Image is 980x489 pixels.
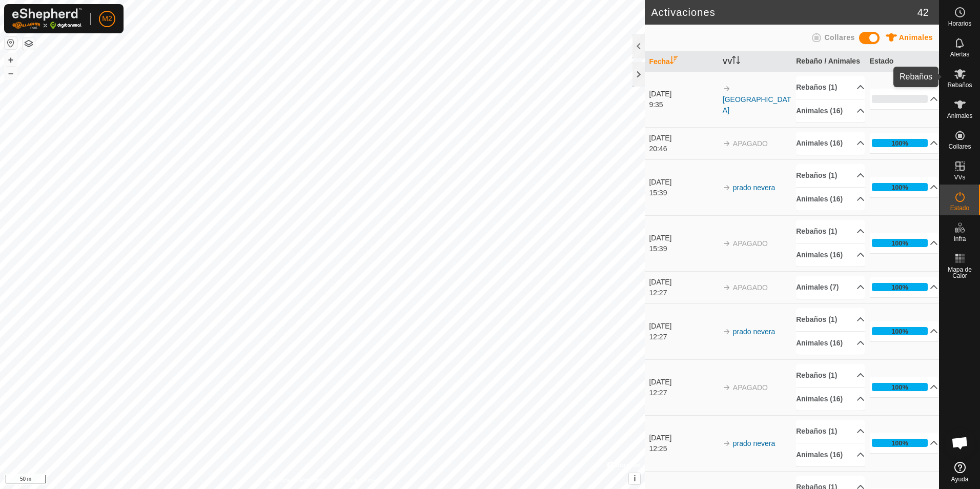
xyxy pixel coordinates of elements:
[940,458,980,486] a: Ayuda
[796,332,865,355] p-accordion-header: Animales (16)
[5,54,17,66] button: +
[945,427,975,458] div: Chat abierto
[872,139,928,147] div: 100%
[733,383,768,392] span: APAGADO
[5,37,17,49] button: Restablecer Mapa
[947,113,972,119] span: Animales
[670,57,678,66] p-sorticon: Activar para ordenar
[102,13,112,24] span: M2
[649,89,718,99] div: [DATE]
[870,89,938,109] p-accordion-header: 0%
[649,177,718,188] div: [DATE]
[870,133,938,153] p-accordion-header: 100%
[796,76,865,99] p-accordion-header: Rebaños (1)
[723,184,731,192] img: arrow
[723,95,791,114] a: [GEOGRAPHIC_DATA]
[953,236,966,242] span: Infra
[796,220,865,243] p-accordion-header: Rebaños (1)
[723,383,731,392] img: arrow
[733,184,775,192] a: prado nevera
[891,438,908,448] div: 100%
[649,332,718,342] div: 12:27
[824,33,854,42] span: Collares
[872,327,928,335] div: 100%
[649,321,718,332] div: [DATE]
[917,5,929,20] span: 42
[950,205,969,211] span: Estado
[723,328,731,336] img: arrow
[649,433,718,443] div: [DATE]
[872,383,928,391] div: 100%
[796,388,865,411] p-accordion-header: Animales (16)
[634,474,636,483] span: i
[948,144,971,150] span: Collares
[649,443,718,454] div: 12:25
[870,377,938,397] p-accordion-header: 100%
[649,233,718,243] div: [DATE]
[954,174,965,180] span: VVs
[942,267,977,279] span: Mapa de Calor
[5,67,17,79] button: –
[796,164,865,187] p-accordion-header: Rebaños (1)
[649,133,718,144] div: [DATE]
[899,33,933,42] span: Animales
[796,243,865,267] p-accordion-header: Animales (16)
[649,99,718,110] div: 9:35
[891,182,908,192] div: 100%
[951,476,969,482] span: Ayuda
[872,283,928,291] div: 100%
[891,282,908,292] div: 100%
[950,51,969,57] span: Alertas
[870,177,938,197] p-accordion-header: 100%
[733,328,775,336] a: prado nevera
[796,132,865,155] p-accordion-header: Animales (16)
[723,439,731,447] img: arrow
[947,82,972,88] span: Rebaños
[341,476,375,485] a: Contáctenos
[796,364,865,387] p-accordion-header: Rebaños (1)
[891,238,908,248] div: 100%
[796,308,865,331] p-accordion-header: Rebaños (1)
[891,327,908,336] div: 100%
[649,288,718,298] div: 12:27
[723,85,731,93] img: arrow
[23,37,35,50] button: Capas del Mapa
[719,52,792,72] th: VV
[891,138,908,148] div: 100%
[723,239,731,248] img: arrow
[645,52,718,72] th: Fecha
[733,283,768,292] span: APAGADO
[872,95,928,103] div: 0%
[870,233,938,253] p-accordion-header: 100%
[651,6,917,18] h2: Activaciones
[723,139,731,148] img: arrow
[649,377,718,388] div: [DATE]
[723,283,731,292] img: arrow
[732,57,740,66] p-sorticon: Activar para ordenar
[796,99,865,123] p-accordion-header: Animales (16)
[796,188,865,211] p-accordion-header: Animales (16)
[270,476,329,485] a: Política de Privacidad
[649,277,718,288] div: [DATE]
[870,321,938,341] p-accordion-header: 100%
[733,239,768,248] span: APAGADO
[870,433,938,453] p-accordion-header: 100%
[649,144,718,154] div: 20:46
[891,382,908,392] div: 100%
[796,276,865,299] p-accordion-header: Animales (7)
[796,443,865,466] p-accordion-header: Animales (16)
[872,239,928,247] div: 100%
[796,420,865,443] p-accordion-header: Rebaños (1)
[792,52,865,72] th: Rebaño / Animales
[872,439,928,447] div: 100%
[733,439,775,447] a: prado nevera
[866,52,939,72] th: Estado
[870,277,938,297] p-accordion-header: 100%
[649,243,718,254] div: 15:39
[948,21,971,27] span: Horarios
[649,388,718,398] div: 12:27
[649,188,718,198] div: 15:39
[733,139,768,148] span: APAGADO
[872,183,928,191] div: 100%
[629,473,640,484] button: i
